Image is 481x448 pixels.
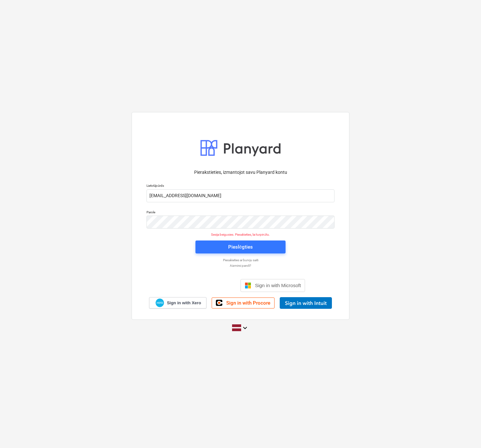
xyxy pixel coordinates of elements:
p: Pierakstieties, izmantojot savu Planyard kontu [147,169,334,176]
iframe: Sign in with Google Button [173,278,239,293]
span: Sign in with Procore [226,300,270,306]
a: Sign in with Xero [149,297,207,308]
p: Lietotājvārds [147,184,334,189]
a: Sign in with Procore [212,297,275,308]
img: Xero logo [156,298,164,307]
i: keyboard_arrow_down [241,324,249,332]
p: Parole [147,210,334,216]
button: Pieslēgties [195,241,286,253]
input: Lietotājvārds [147,189,334,202]
a: Aizmirsi paroli? [143,263,338,268]
p: Sesija beigusies. Piesakieties, lai turpinātu. [143,232,338,237]
img: Microsoft logo [245,282,251,289]
a: Piesakieties ar burvju saiti [143,258,338,262]
span: Sign in with Microsoft [255,283,301,288]
span: Sign in with Xero [167,300,201,306]
div: Pieslēgties [228,243,253,251]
